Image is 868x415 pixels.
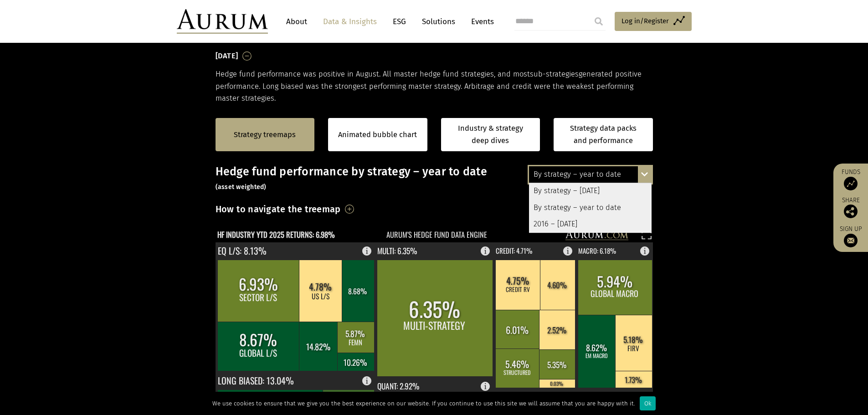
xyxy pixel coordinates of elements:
[338,129,417,141] a: Animated bubble chart
[844,177,858,190] img: Access Funds
[216,183,267,191] small: (asset weighted)
[554,118,653,151] a: Strategy data packs and performance
[467,13,494,30] a: Events
[441,118,540,151] a: Industry & strategy deep dives
[216,68,653,104] p: Hedge fund performance was positive in August. All master hedge fund strategies, and most generat...
[590,12,608,31] input: Submit
[844,205,858,218] img: Share this post
[838,197,863,218] div: Share
[530,70,579,78] span: sub-strategies
[216,49,238,63] h3: [DATE]
[216,201,341,217] h3: How to navigate the treemap
[417,13,460,30] a: Solutions
[529,200,652,216] div: By strategy – year to date
[177,9,268,34] img: Aurum
[838,168,863,190] a: Funds
[844,234,858,247] img: Sign up to our newsletter
[388,13,411,30] a: ESG
[640,396,656,410] div: Ok
[282,13,312,30] a: About
[838,225,863,247] a: Sign up
[318,13,381,30] a: Data & Insights
[234,129,296,141] a: Strategy treemaps
[216,165,653,192] h3: Hedge fund performance by strategy – year to date
[529,216,652,232] div: 2016 – [DATE]
[621,15,669,26] span: Log in/Register
[615,12,692,31] a: Log in/Register
[529,166,652,183] div: By strategy – year to date
[529,183,652,200] div: By strategy – [DATE]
